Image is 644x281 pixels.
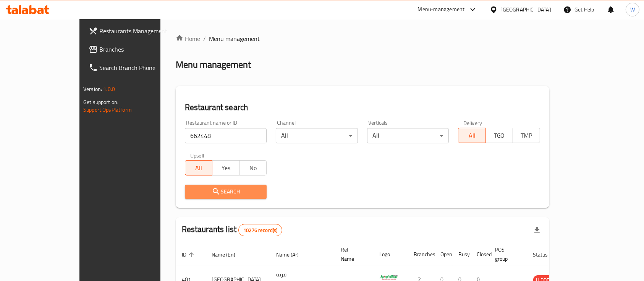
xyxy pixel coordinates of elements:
[367,128,449,143] div: All
[238,224,282,236] div: Total records count
[528,221,546,239] div: Export file
[276,128,358,143] div: All
[83,84,102,94] span: Version:
[83,105,132,115] a: Support.OpsPlatform
[188,162,209,174] span: All
[373,243,408,266] th: Logo
[453,243,471,266] th: Busy
[341,245,364,263] span: Ref. Name
[489,130,510,141] span: TGO
[434,243,453,266] th: Open
[203,34,206,43] li: /
[212,250,245,259] span: Name (En)
[485,128,513,143] button: TGO
[185,185,267,199] button: Search
[185,128,267,143] input: Search for restaurant name or ID..
[83,40,187,58] a: Branches
[185,102,540,113] h2: Restaurant search
[103,84,115,94] span: 1.0.0
[99,63,181,72] span: Search Branch Phone
[209,34,260,43] span: Menu management
[212,160,239,175] button: Yes
[461,130,482,141] span: All
[463,120,482,125] label: Delivery
[630,5,635,14] span: W
[176,58,251,71] h2: Menu management
[215,162,236,174] span: Yes
[276,250,309,259] span: Name (Ar)
[185,160,212,175] button: All
[243,162,264,174] span: No
[239,227,282,234] span: 10276 record(s)
[458,128,485,143] button: All
[418,5,465,14] div: Menu-management
[83,22,187,40] a: Restaurants Management
[239,160,267,175] button: No
[408,243,434,266] th: Branches
[99,26,181,36] span: Restaurants Management
[533,250,558,259] span: Status
[176,34,200,43] a: Home
[99,45,181,54] span: Branches
[182,250,196,259] span: ID
[471,243,489,266] th: Closed
[191,187,261,197] span: Search
[501,5,551,14] div: [GEOGRAPHIC_DATA]
[495,245,518,263] span: POS group
[176,34,549,43] nav: breadcrumb
[516,130,537,141] span: TMP
[513,128,540,143] button: TMP
[182,224,283,236] h2: Restaurants list
[83,58,187,77] a: Search Branch Phone
[190,153,204,158] label: Upsell
[83,97,118,107] span: Get support on:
